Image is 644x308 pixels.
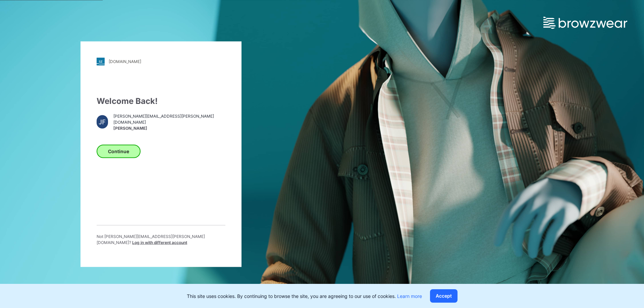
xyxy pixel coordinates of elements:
[113,125,225,131] span: [PERSON_NAME]
[97,57,225,65] a: [DOMAIN_NAME]
[109,59,141,64] div: [DOMAIN_NAME]
[97,144,141,158] button: Continue
[543,17,627,29] img: browzwear-logo.e42bd6dac1945053ebaf764b6aa21510.svg
[187,293,422,300] p: This site uses cookies. By continuing to browse the site, you are agreeing to our use of cookies.
[397,293,422,299] a: Learn more
[97,57,105,65] img: stylezone-logo.562084cfcfab977791bfbf7441f1a819.svg
[113,113,225,125] span: [PERSON_NAME][EMAIL_ADDRESS][PERSON_NAME][DOMAIN_NAME]
[132,240,187,245] span: Log in with different account
[97,95,225,107] div: Welcome Back!
[97,115,108,128] div: JF
[430,289,458,303] button: Accept
[97,233,225,245] p: Not [PERSON_NAME][EMAIL_ADDRESS][PERSON_NAME][DOMAIN_NAME] ?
